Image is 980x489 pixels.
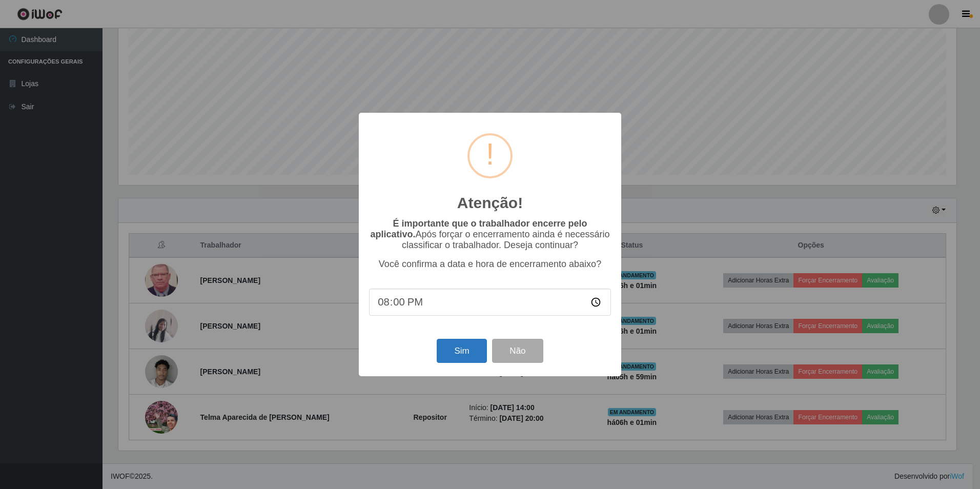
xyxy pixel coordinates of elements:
p: Após forçar o encerramento ainda é necessário classificar o trabalhador. Deseja continuar? [369,218,611,251]
p: Você confirma a data e hora de encerramento abaixo? [369,259,611,270]
button: Não [492,339,543,363]
b: É importante que o trabalhador encerre pelo aplicativo. [370,218,587,239]
button: Sim [437,339,486,363]
h2: Atenção! [457,194,523,212]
